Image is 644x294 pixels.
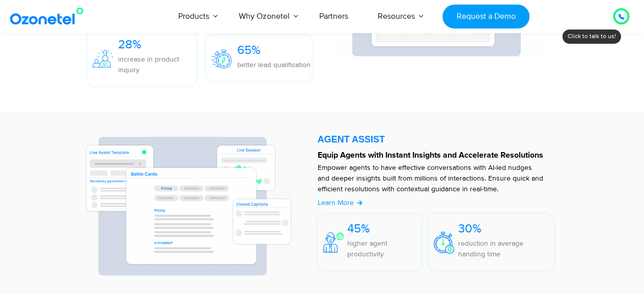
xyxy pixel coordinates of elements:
span: 30% [458,221,481,236]
img: 65% [211,49,232,68]
a: Learn More [318,197,363,208]
span: 65% [237,43,260,57]
div: AGENT ASSIST [318,135,554,144]
img: 30% [434,232,454,254]
p: increase in product inquiry [118,54,197,75]
span: Learn More [318,198,354,207]
p: better lead qualification [237,60,310,70]
img: 45% [323,232,344,253]
p: higher agent productivity [347,238,422,259]
span: 28% [118,37,142,52]
strong: Equip Agents with Instant Insights and Accelerate Resolutions [318,151,543,159]
span: 45% [347,221,370,236]
a: Request a Demo [442,5,529,28]
p: reduction in average handling time [458,238,550,259]
img: 28% [93,50,113,68]
p: Empower agents to have effective conversations with AI-led nudges and deeper insights built from ... [318,162,544,194]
